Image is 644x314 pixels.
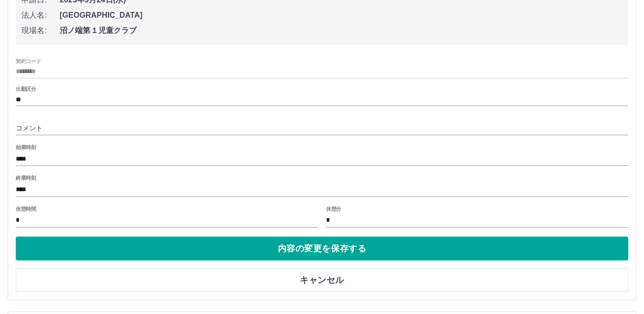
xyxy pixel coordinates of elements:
[326,205,341,212] label: 休憩分
[16,57,41,65] label: 契約コード
[60,10,623,21] span: [GEOGRAPHIC_DATA]
[16,144,36,151] label: 始業時刻
[60,25,623,36] span: 沼ノ端第１児童クラブ
[21,10,60,21] span: 法人名:
[16,237,628,260] button: 内容の変更を保存する
[16,86,36,93] label: 出勤区分
[16,174,36,182] label: 終業時刻
[21,25,60,36] span: 現場名:
[16,268,628,292] button: キャンセル
[16,205,36,212] label: 休憩時間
